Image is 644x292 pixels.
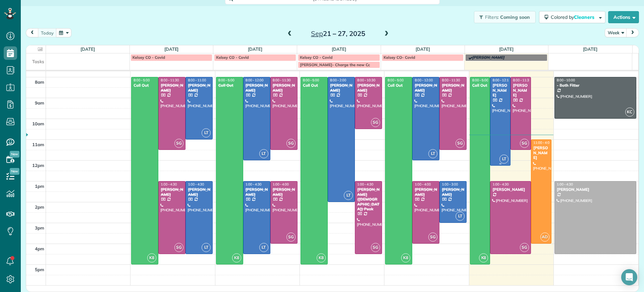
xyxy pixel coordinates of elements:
span: K8 [147,253,156,262]
span: Kelsey CO - Covid [216,55,249,60]
span: 8:00 - 12:00 [415,78,433,82]
div: Open Intercom Messenger [621,269,637,285]
button: Actions [608,11,639,23]
span: 8:00 - 12:15 [492,78,511,82]
span: 10am [32,121,44,126]
div: - Bath Fitter [556,83,634,88]
span: 11am [32,142,44,147]
div: [PERSON_NAME] [533,145,549,160]
span: LT [202,243,211,252]
span: SG [428,233,437,242]
span: 1:00 - 4:30 [246,182,262,186]
span: 8:00 - 11:00 [188,78,206,82]
span: 11:00 - 4:00 [533,140,551,145]
span: SG [174,139,183,148]
span: K8 [317,253,326,262]
span: 8:00 - 11:30 [161,78,179,82]
div: Call Out [387,83,410,88]
button: next [626,28,639,37]
span: 1:00 - 3:00 [442,182,458,186]
span: 8:00 - 5:00 [387,78,404,82]
span: 8:00 - 11:30 [513,78,531,82]
div: [PERSON_NAME] [556,187,634,192]
span: 8:00 - 12:00 [246,78,264,82]
span: LT [202,128,211,137]
span: 8:00 - 5:00 [218,78,234,82]
div: Call Out [303,83,326,88]
span: SG [520,243,529,252]
a: [DATE] [332,46,346,52]
span: Coming soon [500,14,530,20]
span: 12pm [32,163,44,168]
span: Kelsey CO- Covid [384,55,415,60]
div: [PERSON_NAME] [513,83,529,97]
div: [PERSON_NAME] [245,83,268,93]
span: SG [371,243,380,252]
span: Colored by [551,14,597,20]
span: LT [428,149,437,158]
a: [DATE] [248,46,262,52]
span: 8:00 - 2:00 [330,78,346,82]
div: [PERSON_NAME] ([DEMOGRAPHIC_DATA]) Peak [357,187,380,211]
div: [PERSON_NAME] [492,187,529,192]
a: [DATE] [80,46,95,52]
h2: 21 – 27, 2025 [296,30,380,37]
span: 1:00 - 4:30 [357,182,373,186]
span: New [10,168,19,175]
span: 1pm [35,183,44,189]
span: LT [344,191,353,200]
span: 1:00 - 4:30 [161,182,177,186]
span: 8:00 - 10:00 [557,78,575,82]
span: 3pm [35,225,44,231]
span: LT [455,212,465,221]
span: 8:00 - 5:00 [133,78,150,82]
span: SG [174,243,183,252]
span: Cleaners [574,14,595,20]
span: [PERSON_NAME]- Charge the new Cc [300,62,370,67]
span: SG [455,139,465,148]
span: 1:00 - 4:30 [557,182,573,186]
button: Week [605,28,627,37]
span: 8:00 - 10:30 [357,78,375,82]
a: [DATE] [583,46,597,52]
div: Call Out [133,83,156,88]
span: LT [259,149,268,158]
span: Kelsey CO - Covid [132,55,165,60]
span: 9am [35,100,44,106]
span: 8:00 - 5:00 [472,78,488,82]
span: 1:00 - 4:30 [188,182,204,186]
div: [PERSON_NAME] [414,83,437,93]
span: 1:00 - 4:30 [492,182,508,186]
span: K8 [232,253,241,262]
span: 5pm [35,267,44,272]
span: SG [286,233,296,242]
a: [DATE] [416,46,430,52]
div: [PERSON_NAME] [492,83,508,97]
div: Call Out [218,83,241,88]
button: Colored byCleaners [539,11,605,23]
a: [DATE] [164,46,179,52]
span: Kelsey CO - Covid [300,55,333,60]
span: Filters: [485,14,499,20]
span: KC [625,108,634,117]
span: AD [540,233,549,242]
div: [PERSON_NAME] [160,187,183,197]
div: [PERSON_NAME] [160,83,183,93]
button: prev [26,28,39,37]
div: [PERSON_NAME] [272,187,296,197]
div: [PERSON_NAME] [187,83,211,93]
span: LT [499,155,508,164]
div: [PERSON_NAME] [187,187,211,197]
div: Call Out [472,83,488,88]
span: 8:00 - 11:30 [273,78,291,82]
div: [PERSON_NAME] [272,83,296,93]
span: LT [259,243,268,252]
span: 8:00 - 11:30 [442,78,460,82]
div: [PERSON_NAME] [441,83,465,93]
span: [PERSON_NAME] [472,55,504,60]
div: [PERSON_NAME] [414,187,437,197]
span: SG [371,118,380,127]
span: 8am [35,79,44,85]
span: 1:00 - 4:00 [273,182,289,186]
span: 8:00 - 5:00 [303,78,319,82]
